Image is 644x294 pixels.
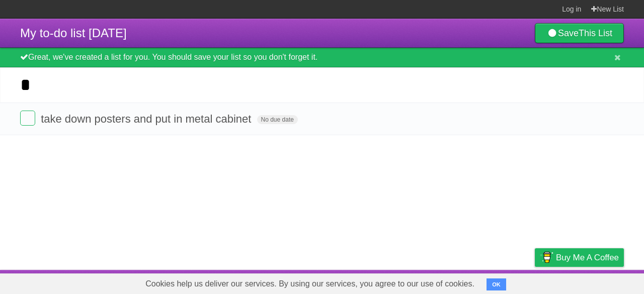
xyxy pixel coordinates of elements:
[535,23,624,43] a: SaveThis List
[434,272,475,291] a: Developers
[488,272,510,291] a: Terms
[522,272,548,291] a: Privacy
[401,272,422,291] a: About
[556,249,619,266] span: Buy me a coffee
[579,28,612,38] b: This List
[535,248,624,267] a: Buy me a coffee
[41,113,254,125] span: take down posters and put in metal cabinet
[20,26,127,40] span: My to-do list [DATE]
[487,278,506,290] button: OK
[135,274,485,294] span: Cookies help us deliver our services. By using our services, you agree to our use of cookies.
[540,249,553,266] img: Buy me a coffee
[257,115,298,124] span: No due date
[560,272,624,291] a: Suggest a feature
[20,111,35,126] label: Done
